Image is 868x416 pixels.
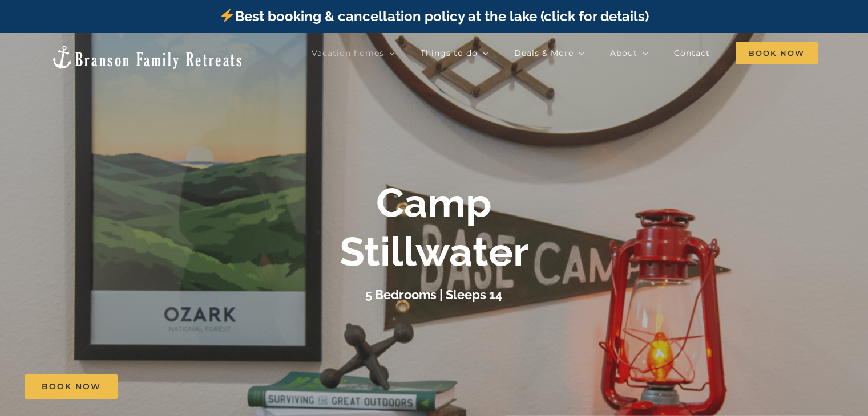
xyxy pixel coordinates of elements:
span: Contact [674,49,710,57]
a: Vacation homes [312,42,395,64]
a: Book Now [25,374,118,399]
img: Branson Family Retreats Logo [50,44,244,70]
a: Things to do [421,42,488,64]
span: Things to do [421,49,478,57]
nav: Main Menu [312,42,818,64]
a: Deals & More [514,42,584,64]
img: ⚡️ [220,9,234,22]
a: Best booking & cancellation policy at the lake (click for details) [219,8,648,25]
a: About [610,42,648,64]
span: Book Now [42,382,101,391]
b: Camp Stillwater [340,178,529,276]
span: About [610,49,637,57]
span: Book Now [736,42,818,64]
h3: 5 Bedrooms | Sleeps 14 [365,287,503,301]
a: Contact [674,42,710,64]
span: Deals & More [514,49,574,57]
span: Vacation homes [312,49,384,57]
